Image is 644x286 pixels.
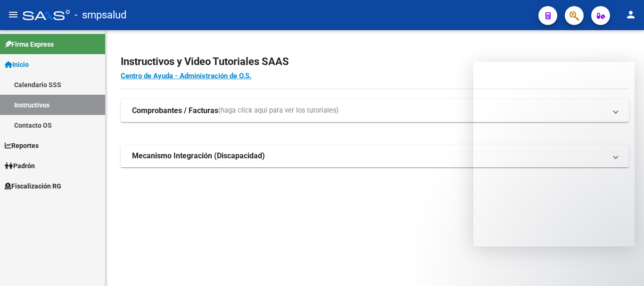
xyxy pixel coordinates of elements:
strong: Comprobantes / Facturas [132,106,218,116]
h2: Instructivos y Video Tutoriales SAAS [121,53,629,71]
span: Fiscalización RG [5,181,61,191]
strong: Mecanismo Integración (Discapacidad) [132,151,265,161]
span: - smpsalud [74,5,126,25]
iframe: Intercom live chat [612,254,635,277]
span: Inicio [5,59,29,70]
mat-expansion-panel-header: Mecanismo Integración (Discapacidad) [121,145,629,167]
span: Padrón [5,161,35,171]
mat-icon: person [625,9,636,20]
mat-expansion-panel-header: Comprobantes / Facturas(haga click aquí para ver los tutoriales) [121,99,629,122]
mat-icon: menu [8,9,19,20]
span: Firma Express [5,39,54,49]
iframe: Intercom live chat mensaje [473,62,635,246]
span: Reportes [5,140,39,151]
span: (haga click aquí para ver los tutoriales) [218,106,339,116]
a: Centro de Ayuda - Administración de O.S. [121,72,251,80]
